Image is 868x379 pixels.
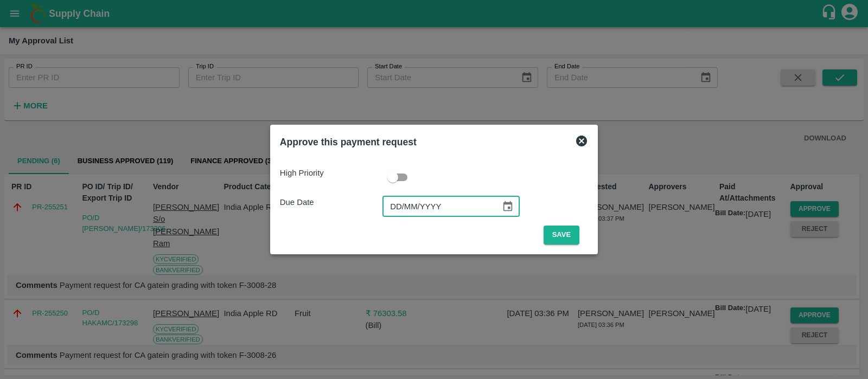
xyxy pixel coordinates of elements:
[544,226,579,245] button: Save
[280,167,382,179] p: High Priority
[280,196,382,208] p: Due Date
[382,196,493,217] input: Due Date
[497,196,518,217] button: Choose date
[280,137,417,147] b: Approve this payment request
